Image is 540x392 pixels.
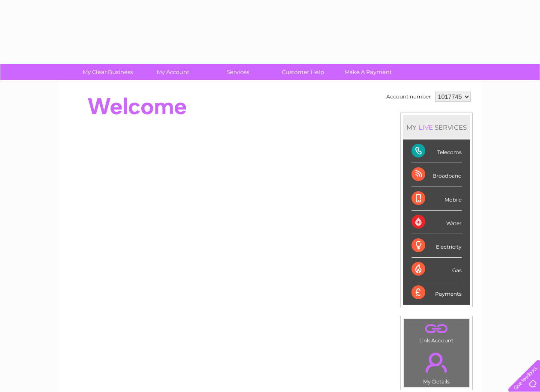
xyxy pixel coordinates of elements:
[403,115,470,140] div: MY SERVICES
[412,281,462,304] div: Payments
[412,234,462,258] div: Electricity
[137,64,208,80] a: My Account
[203,64,273,80] a: Services
[417,123,435,131] div: LIVE
[384,89,433,104] td: Account number
[333,64,403,80] a: Make A Payment
[412,211,462,234] div: Water
[412,163,462,187] div: Broadband
[403,319,470,346] td: Link Account
[406,321,467,336] a: .
[406,347,467,377] a: .
[72,64,143,80] a: My Clear Business
[412,258,462,281] div: Gas
[412,140,462,163] div: Telecoms
[412,187,462,211] div: Mobile
[403,345,470,387] td: My Details
[268,64,338,80] a: Customer Help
